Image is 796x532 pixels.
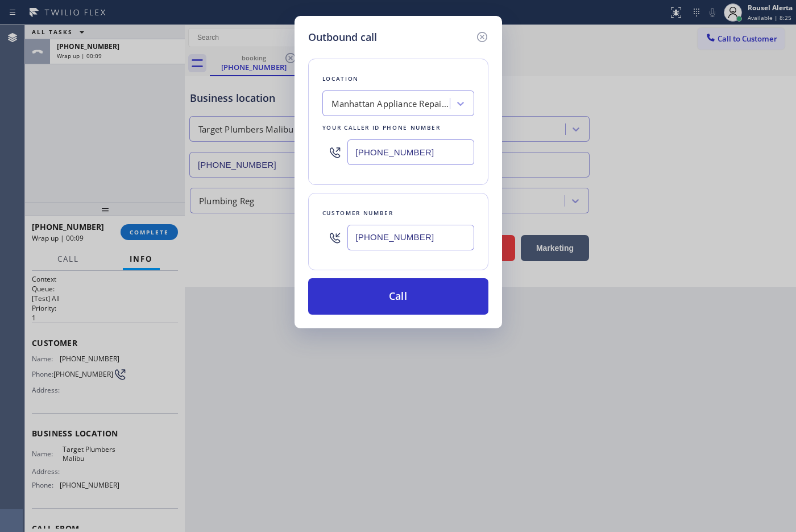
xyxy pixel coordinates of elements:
[308,278,488,315] button: Call
[347,225,474,250] input: (123) 456-7890
[308,30,377,45] h5: Outbound call
[347,139,474,165] input: (123) 456-7890
[322,73,474,85] div: Location
[322,207,474,219] div: Customer number
[322,122,474,134] div: Your caller id phone number
[331,97,451,110] div: Manhattan Appliance Repair Expert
